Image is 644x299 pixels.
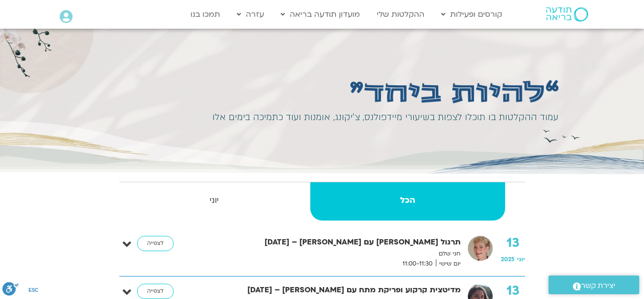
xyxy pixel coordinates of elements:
a: לצפייה [137,284,174,299]
span: יצירת קשר [581,279,615,292]
span: 2025 [501,255,515,263]
a: יוני [120,182,309,221]
strong: 13 [501,284,525,298]
span: יום שישי [436,259,461,269]
a: עזרה [232,5,269,23]
a: מועדון תודעה בריאה [276,5,365,23]
strong: תרגול [PERSON_NAME] עם [PERSON_NAME] – [DATE] [210,236,461,249]
a: תמכו בנו [186,5,225,23]
strong: יוני [120,193,309,208]
span: יוני [517,255,525,263]
p: חני שלם [210,249,461,259]
strong: 13 [501,236,525,250]
a: לצפייה [137,236,174,251]
a: ההקלטות שלי [372,5,429,23]
a: יצירת קשר [549,276,639,294]
img: תודעה בריאה [546,7,588,22]
a: הכל [310,182,505,221]
strong: מדיטצית קרקוע ופריקת מתח עם [PERSON_NAME] – [DATE] [210,284,461,297]
div: עמוד ההקלטות בו תוכלו לצפות בשיעורי מיידפולנס, צ׳יקונג, אומנות ועוד כתמיכה בימים אלו​ [204,110,559,125]
a: קורסים ופעילות [436,5,507,23]
strong: הכל [310,193,505,208]
span: 11:00-11:30 [399,259,436,269]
